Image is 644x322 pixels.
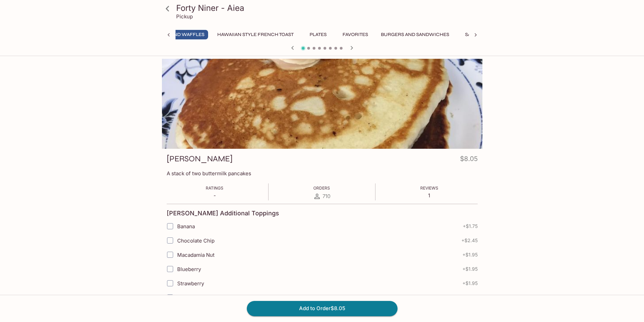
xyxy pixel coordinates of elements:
[167,170,478,177] p: A stack of two buttermilk pancakes
[420,185,438,191] span: Reviews
[177,280,204,287] span: Strawberry
[339,30,372,39] button: Favorites
[177,266,201,272] span: Blueberry
[177,252,215,258] span: Macadamia Nut
[162,59,482,149] div: SHORT STACK
[177,294,194,301] span: Nutella
[206,192,223,199] p: -
[176,3,480,13] h3: Forty Niner - Aiea
[323,193,330,199] span: 710
[313,185,330,191] span: Orders
[463,223,478,229] span: + $1.75
[167,154,233,164] h3: [PERSON_NAME]
[176,13,193,20] p: Pickup
[303,30,333,39] button: Plates
[462,266,478,272] span: + $1.95
[167,210,279,217] h4: [PERSON_NAME] Additional Toppings
[458,30,489,39] button: Saimin
[461,238,478,243] span: + $2.45
[462,252,478,257] span: + $1.95
[177,237,215,244] span: Chocolate Chip
[247,301,398,316] button: Add to Order$8.05
[420,192,438,199] p: 1
[206,185,223,191] span: Ratings
[377,30,453,39] button: Burgers and Sandwiches
[460,154,478,167] h4: $8.05
[214,30,297,39] button: Hawaiian Style French Toast
[177,223,195,230] span: Banana
[462,281,478,286] span: + $1.95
